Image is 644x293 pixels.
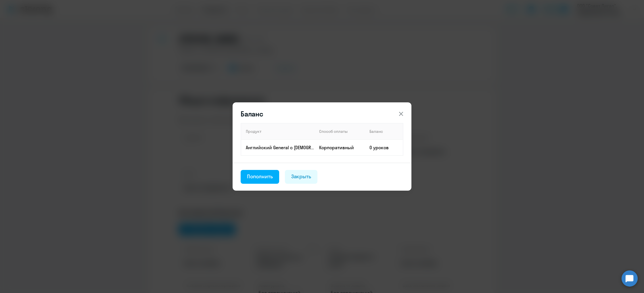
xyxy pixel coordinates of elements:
button: Закрыть [285,170,318,184]
th: Баланс [365,123,403,139]
button: Пополнить [241,170,279,184]
div: Пополнить [247,173,273,180]
header: Баланс [233,109,411,118]
th: Способ оплаты [315,123,365,139]
td: 0 уроков [365,139,403,156]
th: Продукт [241,123,315,139]
p: Английский General с [DEMOGRAPHIC_DATA] преподавателем [246,144,314,151]
td: Корпоративный [315,139,365,156]
div: Закрыть [291,173,311,180]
